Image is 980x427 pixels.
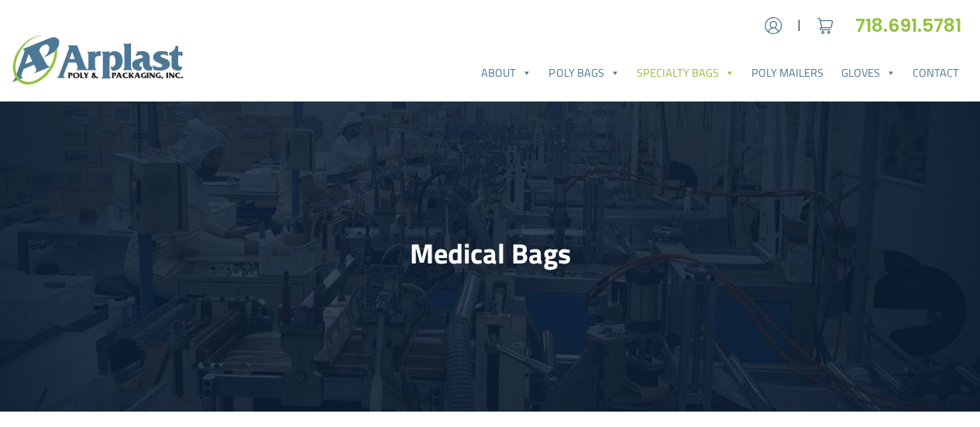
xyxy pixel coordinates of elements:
[473,57,540,88] a: About
[797,16,801,35] span: |
[855,13,968,38] a: 718.691.5781
[58,236,923,270] h1: Medical Bags
[628,57,743,88] a: Specialty Bags
[743,57,832,88] a: Poly Mailers
[540,57,628,88] a: Poly Bags
[904,57,968,88] a: Contact
[832,57,903,88] a: Gloves
[12,36,183,84] img: logo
